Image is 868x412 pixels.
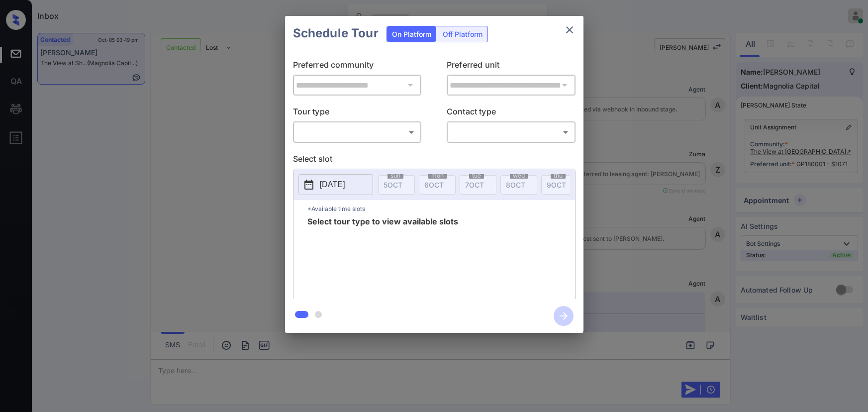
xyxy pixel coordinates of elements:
p: Preferred community [293,59,422,75]
h2: Schedule Tour [285,16,386,51]
div: On Platform [387,26,436,42]
p: Tour type [293,105,422,121]
p: *Available time slots [307,200,575,217]
button: [DATE] [298,174,373,195]
div: Off Platform [438,26,487,42]
span: Select tour type to view available slots [307,217,458,297]
p: Preferred unit [447,59,576,75]
p: Select slot [293,153,576,169]
p: Contact type [447,105,576,121]
p: [DATE] [320,179,345,191]
button: close [560,20,579,40]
